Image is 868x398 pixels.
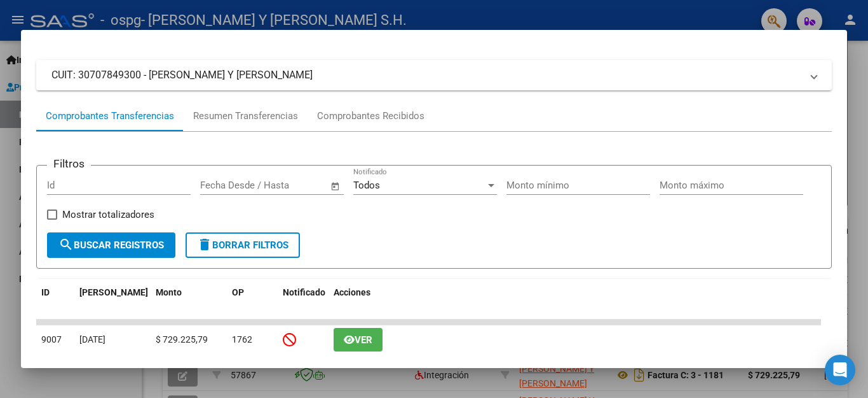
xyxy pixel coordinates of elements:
span: OP [232,287,244,297]
span: [PERSON_NAME] [79,287,148,297]
button: Borrar Filtros [186,232,300,258]
span: Ver [355,334,372,346]
mat-icon: delete [197,237,212,252]
datatable-header-cell: Acciones [329,279,821,321]
datatable-header-cell: Fecha T. [74,279,151,321]
span: Monto [156,287,182,297]
input: Fecha inicio [200,180,252,191]
datatable-header-cell: ID [36,279,74,321]
mat-icon: search [58,237,74,252]
span: Acciones [334,287,370,297]
div: Open Intercom Messenger [825,355,855,385]
span: Buscar Registros [58,239,164,251]
span: Mostrar totalizadores [62,207,154,222]
button: Buscar Registros [47,232,175,258]
mat-expansion-panel-header: CUIT: 30707849300 - [PERSON_NAME] Y [PERSON_NAME] [36,60,832,90]
datatable-header-cell: Notificado [278,279,329,321]
span: Notificado [283,287,325,297]
datatable-header-cell: OP [227,279,278,321]
div: Resumen Transferencias [193,109,298,124]
datatable-header-cell: Monto [151,279,227,321]
span: $ 729.225,79 [156,334,208,345]
div: Comprobantes Transferencias [46,109,174,124]
span: [DATE] [79,334,105,345]
button: Ver [334,328,383,352]
h3: Filtros [47,155,91,172]
span: 9007 [41,334,62,345]
span: Todos [353,180,380,191]
input: Fecha fin [263,180,325,191]
button: Open calendar [329,179,343,194]
span: Borrar Filtros [197,239,288,251]
span: ID [41,287,50,297]
mat-panel-title: CUIT: 30707849300 - [PERSON_NAME] Y [PERSON_NAME] [51,68,801,83]
span: 1762 [232,334,252,345]
div: Comprobantes Recibidos [317,109,424,124]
